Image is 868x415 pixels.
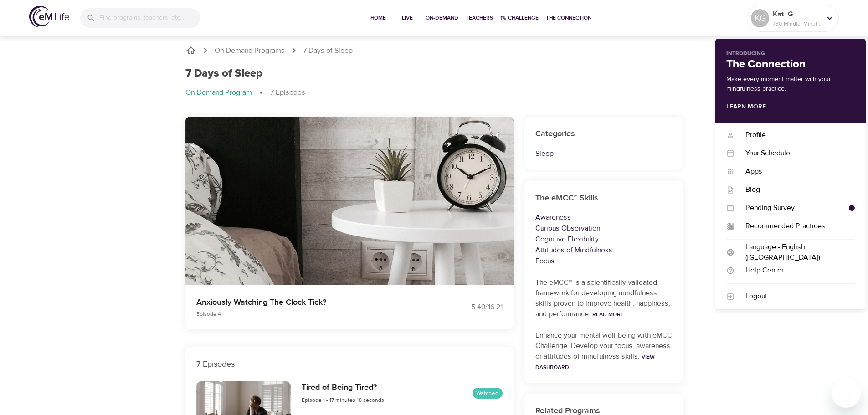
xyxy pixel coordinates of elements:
[726,50,855,58] p: Introducing
[185,87,683,98] nav: breadcrumb
[773,9,821,20] p: Kat_G
[726,102,766,111] a: Learn More
[535,148,672,159] p: Sleep
[832,379,861,408] iframe: Button to launch messaging window
[367,13,389,23] span: Home
[535,234,672,245] p: Cognitive Flexibility
[734,242,855,263] div: Language - English ([GEOGRAPHIC_DATA])
[426,13,458,23] span: On-Demand
[734,265,855,276] div: Help Center
[196,296,423,308] p: Anxiously Watching The Clock Tick?
[535,128,672,141] h6: Categories
[734,148,855,159] div: Your Schedule
[270,87,305,98] p: 7 Episodes
[196,310,423,318] p: Episode 4
[535,353,655,371] a: View Dashboard
[185,45,683,56] nav: breadcrumb
[726,75,855,94] p: Make every moment matter with your mindfulness practice.
[99,8,200,28] input: Find programs, teachers, etc...
[215,46,285,56] a: On-Demand Programs
[500,13,539,23] span: 1% Challenge
[592,311,624,318] a: Read More
[734,130,855,140] div: Profile
[734,221,855,231] div: Recommended Practices
[185,67,262,80] h1: 7 Days of Sleep
[185,87,252,98] p: On-Demand Program
[535,277,672,319] p: The eMCC™ is a scientifically validated framework for developing mindfulness skills proven to imp...
[734,184,855,195] div: Blog
[396,13,418,23] span: Live
[196,358,503,370] p: 7 Episodes
[535,192,672,205] h6: The eMCC™ Skills
[535,212,672,223] p: Awareness
[434,302,503,313] div: 5:49 / 16:21
[302,396,384,404] span: Episode 1 - 17 minutes 18 seconds
[535,245,672,256] p: Attitudes of Mindfulness
[303,46,353,56] p: 7 Days of Sleep
[734,203,849,213] div: Pending Survey
[466,13,493,23] span: Teachers
[726,58,855,71] h2: The Connection
[546,13,591,23] span: The Connection
[29,6,69,27] img: logo
[751,9,769,27] div: KG
[535,330,672,372] p: Enhance your mental well-being with eMCC Challenge. Develop your focus, awareness or attitudes of...
[535,256,672,266] p: Focus
[773,20,821,28] p: 730 Mindful Minutes
[302,381,384,395] h6: Tired of Being Tired?
[734,291,855,302] div: Logout
[473,389,503,398] span: Watched
[734,166,855,177] div: Apps
[535,223,672,234] p: Curious Observation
